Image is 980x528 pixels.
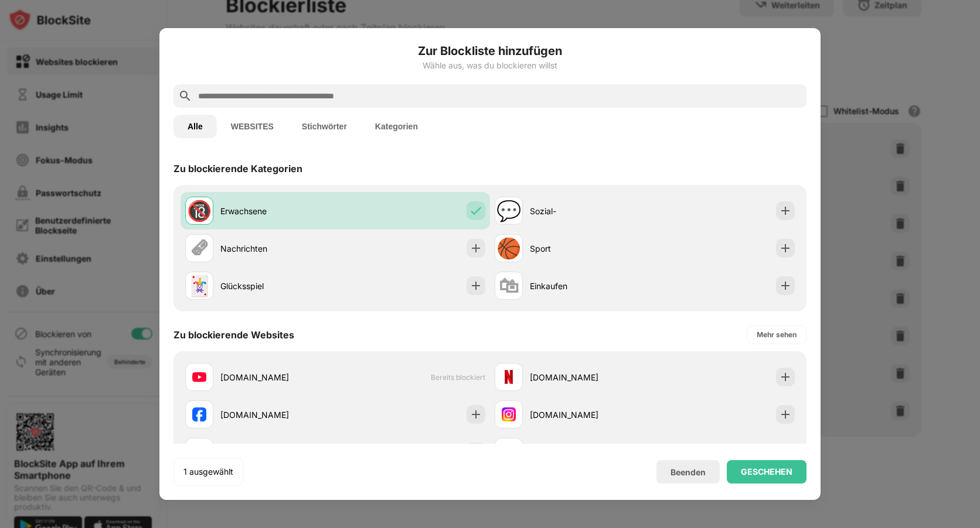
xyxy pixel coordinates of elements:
[173,329,294,341] div: Zu blockierende Websites
[671,467,706,477] div: Beenden
[189,236,209,260] div: 🗞
[173,42,807,60] h6: Zur Blockliste hinzufügen
[496,199,521,223] div: 💬
[431,373,485,382] span: Bereits blockiert
[496,236,521,260] div: 🏀
[220,242,335,255] div: Nachrichten
[361,115,432,138] button: Kategorien
[288,115,361,138] button: Stichwörter
[178,89,192,103] img: search.svg
[757,329,797,341] div: Mehr sehen
[183,466,233,478] div: 1 ausgewählt
[530,409,645,421] div: [DOMAIN_NAME]
[530,205,645,217] div: Sozial-
[502,407,516,421] img: favicons
[187,274,212,298] div: 🃏
[741,467,792,476] div: GESCHEHEN
[220,371,335,383] div: [DOMAIN_NAME]
[192,370,206,384] img: favicons
[499,274,519,298] div: 🛍
[192,407,206,421] img: favicons
[220,280,335,292] div: Glücksspiel
[173,61,807,70] div: Wähle aus, was du blockieren willst
[173,115,217,138] button: Alle
[530,242,645,255] div: Sport
[187,199,212,223] div: 🔞
[173,163,302,174] div: Zu blockierende Kategorien
[502,370,516,384] img: favicons
[530,371,645,383] div: [DOMAIN_NAME]
[217,115,288,138] button: WEBSITES
[220,205,335,217] div: Erwachsene
[530,280,645,292] div: Einkaufen
[220,409,335,421] div: [DOMAIN_NAME]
